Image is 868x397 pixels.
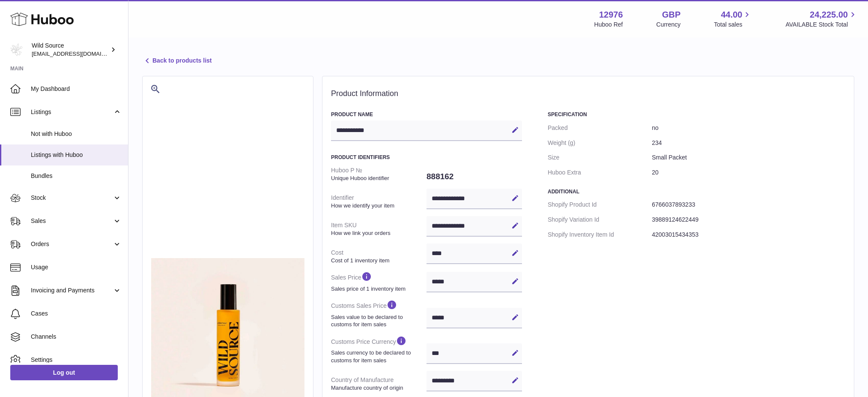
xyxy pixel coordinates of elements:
[331,202,424,210] strong: How we identify your item
[810,9,848,21] span: 24,225.00
[10,365,118,380] a: Log out
[31,108,113,116] span: Listings
[32,50,126,57] span: [EMAIL_ADDRESS][DOMAIN_NAME]
[31,194,113,202] span: Stock
[548,188,845,195] h3: Additional
[31,263,122,271] span: Usage
[31,172,122,180] span: Bundles
[331,190,427,213] dt: Identifier
[652,165,845,180] dd: 20
[31,356,122,364] span: Settings
[32,42,109,58] div: Wild Source
[10,43,23,56] img: internalAdmin-12976@internal.huboo.com
[785,21,858,29] span: AVAILABLE Stock Total
[548,111,845,118] h3: Specification
[331,163,427,185] dt: Huboo P №
[31,85,122,93] span: My Dashboard
[331,154,522,161] h3: Product Identifiers
[331,296,427,331] dt: Customs Sales Price
[31,286,113,295] span: Invoicing and Payments
[721,9,742,21] span: 44.00
[331,245,427,268] dt: Cost
[548,150,652,165] dt: Size
[662,9,680,21] strong: GBP
[331,174,424,182] strong: Unique Huboo identifier
[594,21,623,29] div: Huboo Ref
[331,349,424,364] strong: Sales currency to be declared to customs for item sales
[331,218,427,240] dt: Item SKU
[714,21,752,29] span: Total sales
[31,240,113,248] span: Orders
[652,227,845,242] dd: 42003015434353
[652,135,845,150] dd: 234
[331,332,427,367] dt: Customs Price Currency
[31,151,122,159] span: Listings with Huboo
[652,120,845,135] dd: no
[31,130,122,138] span: Not with Huboo
[427,168,522,186] dd: 888162
[331,373,427,395] dt: Country of Manufacture
[548,227,652,242] dt: Shopify Inventory Item Id
[548,197,652,212] dt: Shopify Product Id
[331,268,427,296] dt: Sales Price
[331,89,845,99] h2: Product Information
[331,229,424,237] strong: How we link your orders
[31,333,122,341] span: Channels
[331,257,424,265] strong: Cost of 1 inventory item
[548,120,652,135] dt: Packed
[785,9,858,29] a: 24,225.00 AVAILABLE Stock Total
[331,384,424,392] strong: Manufacture country of origin
[548,212,652,227] dt: Shopify Variation Id
[331,111,522,118] h3: Product Name
[652,150,845,165] dd: Small Packet
[548,165,652,180] dt: Huboo Extra
[31,310,122,318] span: Cases
[599,9,623,21] strong: 12976
[652,197,845,212] dd: 6766037893233
[656,21,681,29] div: Currency
[331,285,424,293] strong: Sales price of 1 inventory item
[331,313,424,328] strong: Sales value to be declared to customs for item sales
[142,56,212,66] a: Back to products list
[548,135,652,150] dt: Weight (g)
[714,9,752,29] a: 44.00 Total sales
[31,217,113,225] span: Sales
[652,212,845,227] dd: 39889124622449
